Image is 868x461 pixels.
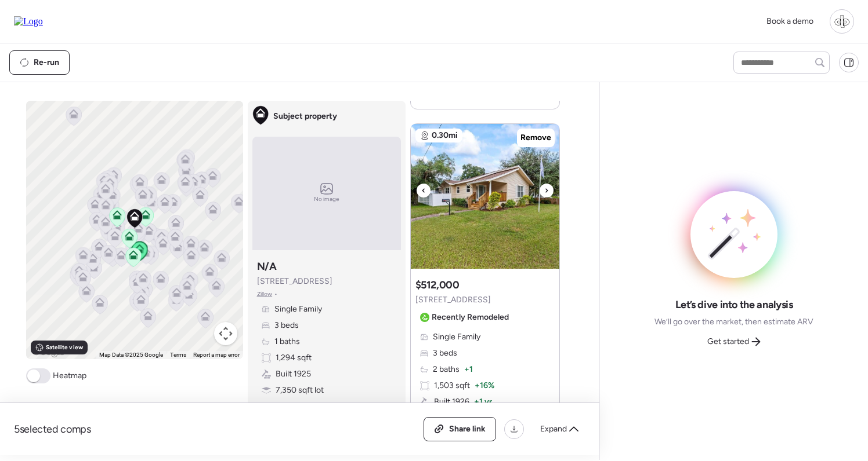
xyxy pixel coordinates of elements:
[214,322,237,345] button: Map camera controls
[276,385,324,396] span: 7,350 sqft lot
[99,352,163,358] span: Map Data ©2025 Google
[193,352,240,358] a: Report a map error
[434,396,469,408] span: Built 1926
[14,16,43,27] img: Logo
[276,352,312,364] span: 1,294 sqft
[274,320,299,331] span: 3 beds
[707,336,749,347] span: Get started
[464,364,473,375] span: + 1
[276,368,311,380] span: Built 1925
[274,303,322,315] span: Single Family
[273,111,337,122] span: Subject property
[34,57,59,68] span: Re-run
[433,331,480,343] span: Single Family
[53,370,86,382] span: Heatmap
[29,344,67,359] a: Open this area in Google Maps (opens a new window)
[415,294,491,306] span: [STREET_ADDRESS]
[540,423,567,435] span: Expand
[257,290,273,299] span: Zillow
[432,130,458,141] span: 0.30mi
[257,276,332,287] span: [STREET_ADDRESS]
[46,343,83,352] span: Satellite view
[675,298,793,312] span: Let’s dive into the analysis
[14,422,91,436] span: 5 selected comps
[29,344,67,359] img: Google
[520,132,551,144] span: Remove
[170,352,186,358] a: Terms (opens in new tab)
[433,347,457,359] span: 3 beds
[274,290,277,299] span: •
[276,401,302,412] span: Garage
[314,195,339,204] span: No image
[654,316,813,328] span: We’ll go over the market, then estimate ARV
[433,364,460,375] span: 2 baths
[432,312,509,323] span: Recently Remodeled
[415,278,460,292] h3: $512,000
[474,396,492,408] span: + 1 yr
[449,423,486,435] span: Share link
[766,16,813,26] span: Book a demo
[434,380,470,392] span: 1,503 sqft
[274,336,300,347] span: 1 baths
[475,380,494,392] span: + 16%
[257,259,277,273] h3: N/A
